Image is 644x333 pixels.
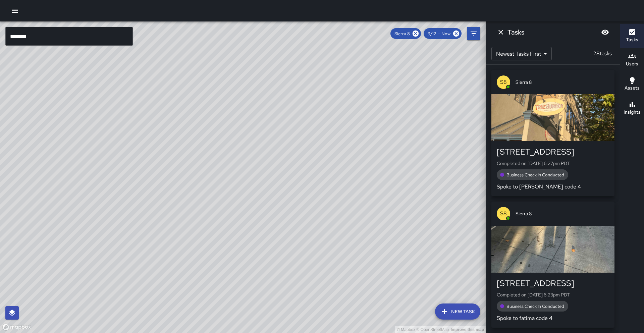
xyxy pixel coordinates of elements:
div: Newest Tasks First [491,47,552,60]
div: [STREET_ADDRESS] [497,147,609,157]
span: 9/12 — Now [424,31,454,37]
span: Sierra 8 [516,79,609,86]
p: 28 tasks [590,50,614,58]
h6: Insights [624,109,641,116]
span: Sierra 8 [516,210,609,217]
p: S8 [500,78,507,86]
button: Assets [620,72,644,97]
p: Spoke to fatima code 4 [497,314,609,322]
div: Sierra 8 [390,28,421,39]
button: Filters [467,27,480,40]
button: Dismiss [494,25,507,39]
p: Completed on [DATE] 6:23pm PDT [497,291,609,298]
h6: Tasks [626,36,638,44]
h6: Users [626,60,638,68]
p: Completed on [DATE] 6:27pm PDT [497,160,609,167]
h6: Tasks [507,27,524,38]
button: Tasks [620,24,644,48]
span: Business Check In Conducted [502,303,568,309]
p: Spoke to [PERSON_NAME] code 4 [497,183,609,191]
h6: Assets [625,85,640,92]
p: S8 [500,210,507,218]
button: New Task [435,303,480,320]
div: 9/12 — Now [424,28,462,39]
button: Blur [598,25,612,39]
span: Sierra 8 [390,31,414,37]
button: Users [620,48,644,72]
button: Insights [620,97,644,121]
button: S8Sierra 8[STREET_ADDRESS]Completed on [DATE] 6:27pm PDTBusiness Check In ConductedSpoke to [PERS... [491,70,614,196]
span: Business Check In Conducted [502,172,568,178]
div: [STREET_ADDRESS] [497,278,609,289]
button: S8Sierra 8[STREET_ADDRESS]Completed on [DATE] 6:23pm PDTBusiness Check In ConductedSpoke to fatim... [491,202,614,328]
